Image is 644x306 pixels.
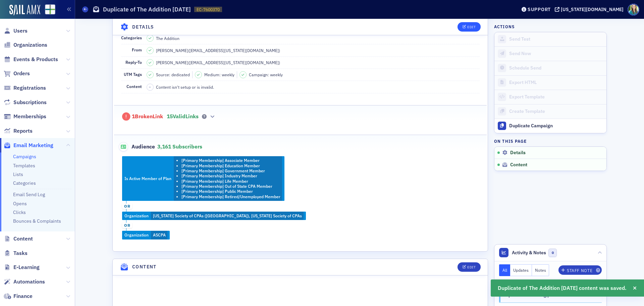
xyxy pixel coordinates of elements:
div: Duplicate Campaign [509,123,603,129]
div: Send Test [509,36,603,42]
span: Details [510,150,526,156]
div: [US_STATE][DOMAIN_NAME] [561,6,624,12]
span: Email Marketing [13,142,53,149]
span: E-Learning [13,264,40,271]
a: Orders [4,70,30,77]
span: Tasks [13,250,28,257]
span: From [132,47,142,52]
a: Bounces & Complaints [13,218,61,224]
button: Notes [532,264,549,276]
a: Automations [4,278,45,286]
span: Duplicate of The Addition [DATE] content was saved. [498,284,627,292]
a: Email Send Log [13,191,45,198]
span: Profile [628,4,639,15]
a: Clicks [13,209,26,215]
span: Content [13,235,33,243]
a: Registrations [4,84,46,92]
a: Templates [13,163,35,169]
div: The Addition [156,35,179,41]
span: Memberships [13,113,46,120]
span: Reply-To [125,59,142,65]
button: Duplicate Campaign [494,119,606,133]
div: Send Now [509,51,603,57]
div: Export HTML [509,80,603,86]
div: Edit [467,265,476,269]
div: Schedule Send [509,65,603,71]
a: Events & Products [4,56,58,63]
button: Updates [510,264,532,276]
div: Export Template [509,94,603,100]
span: 1 Broken Link [132,113,163,120]
span: Finance [13,293,33,300]
span: Content [126,84,142,89]
span: UTM Tags [124,72,142,77]
a: Categories [13,180,36,186]
a: E-Learning [4,264,40,271]
a: Opens [13,201,27,207]
span: Audience [119,142,155,151]
span: 0 [548,249,557,257]
h4: Content [132,263,157,270]
span: [PERSON_NAME] ( [EMAIL_ADDRESS][US_STATE][DOMAIN_NAME] ) [156,47,280,53]
span: – [149,85,151,89]
span: Content isn't setup or is invalid. [156,84,214,90]
span: Organizations [13,41,47,49]
div: Support [528,6,551,12]
span: Categories [121,35,142,40]
div: Create Template [509,108,603,115]
h4: Details [132,24,154,31]
span: [PERSON_NAME] ( [EMAIL_ADDRESS][US_STATE][DOMAIN_NAME] ) [156,59,280,65]
button: All [499,264,511,276]
a: Campaigns [13,154,36,160]
span: Orders [13,70,30,77]
div: Staff Note [567,269,592,272]
span: Events & Products [13,56,58,63]
span: Subscriptions [13,99,47,106]
img: SailAMX [9,5,40,15]
a: Reports [4,127,33,135]
button: [US_STATE][DOMAIN_NAME] [555,7,626,12]
h4: On this page [494,138,607,144]
span: Automations [13,278,45,286]
span: Users [13,27,28,35]
a: Finance [4,293,33,300]
span: 3,161 Subscribers [157,143,202,150]
a: Organizations [4,41,47,49]
span: Reports [13,127,33,135]
span: Campaign: weekly [249,72,283,78]
img: SailAMX [45,4,55,15]
span: Activity & Notes [512,249,546,256]
button: Edit [458,22,481,32]
a: Subscriptions [4,99,47,106]
span: Registrations [13,84,46,92]
span: 15 Valid Links [167,113,199,120]
span: Content [510,162,527,168]
a: Tasks [4,250,28,257]
a: Email Marketing [4,142,53,149]
span: EC-7600370 [197,7,220,12]
button: Edit [458,262,481,272]
h4: Actions [494,24,515,30]
h1: Duplicate of The Addition [DATE] [103,5,191,13]
span: Medium: weekly [204,72,234,78]
a: Users [4,27,28,35]
span: Source: dedicated [156,72,190,78]
a: Content [4,235,33,243]
a: View Homepage [40,4,55,16]
div: Edit [467,25,476,29]
a: Memberships [4,113,46,120]
button: Staff Note [558,265,602,275]
a: Lists [13,171,23,177]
